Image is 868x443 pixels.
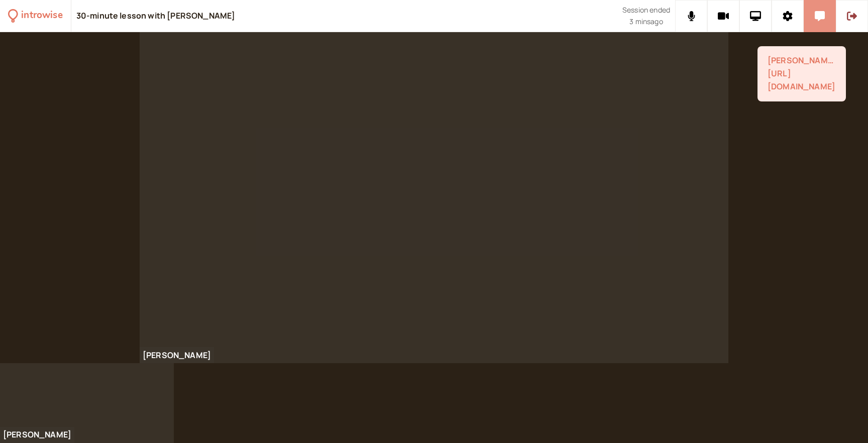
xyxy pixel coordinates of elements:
[21,8,62,24] div: introwise
[76,11,236,22] div: 30-minute lesson with [PERSON_NAME]
[622,5,670,16] span: Session ended
[757,46,846,101] div: 8/20/2025, 12:33:12 PM
[768,54,836,67] span: [PERSON_NAME]
[622,5,670,27] div: Scheduled session end time. Don't worry, your call will continue
[629,16,663,28] span: 3 mins ago
[768,68,835,92] a: [URL][DOMAIN_NAME]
